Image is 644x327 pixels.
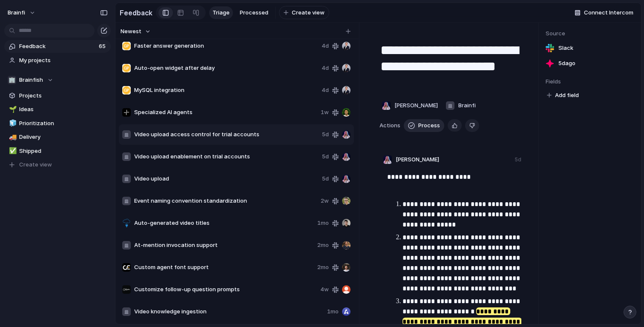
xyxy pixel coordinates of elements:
[8,133,16,141] button: 🚚
[9,146,15,156] div: ✅
[19,133,108,141] span: Delivery
[546,90,580,101] button: Add field
[317,241,329,250] span: 2mo
[121,27,141,36] span: Newest
[292,9,325,17] span: Create view
[9,132,15,142] div: 🚚
[19,161,52,169] span: Create view
[8,105,16,114] button: 🌱
[322,64,329,72] span: 4d
[134,285,317,294] span: Customize follow-up question prompts
[120,8,152,18] h2: Feedback
[317,219,329,227] span: 1mo
[236,6,272,19] a: Processed
[134,86,318,95] span: MySQL integration
[404,119,444,132] button: Process
[134,64,318,72] span: Auto-open widget after delay
[8,76,16,84] div: 🏢
[8,119,16,128] button: 🧊
[4,54,111,67] a: My projects
[546,42,634,54] a: Slack
[119,26,152,37] button: Newest
[134,307,324,316] span: Video knowledge ingestion
[19,56,108,65] span: My projects
[9,118,15,128] div: 🧊
[379,121,400,130] span: Actions
[19,147,108,155] span: Shipped
[9,105,15,115] div: 🌱
[4,89,111,102] a: Projects
[458,101,476,110] span: Brainfi
[322,130,329,139] span: 5d
[240,9,268,17] span: Processed
[558,59,575,68] span: 5d ago
[134,130,319,139] span: Video upload access control for trial accounts
[279,6,329,20] button: Create view
[317,263,329,272] span: 2mo
[8,147,16,155] button: ✅
[396,155,439,164] span: [PERSON_NAME]
[19,76,43,84] span: Brainfish
[8,9,25,17] span: brainfi
[394,101,438,110] span: [PERSON_NAME]
[584,9,633,17] span: Connect Intercom
[4,6,40,20] button: brainfi
[321,108,329,117] span: 1w
[134,263,314,272] span: Custom agent font support
[443,99,478,112] button: Brainfi
[322,86,329,95] span: 4d
[134,241,314,250] span: At-mention invocation support
[209,6,233,19] a: Triage
[19,105,108,114] span: Ideas
[558,44,573,52] span: Slack
[213,9,230,17] span: Triage
[322,42,329,50] span: 4d
[379,99,440,112] button: [PERSON_NAME]
[134,175,319,183] span: Video upload
[134,42,318,50] span: Faster answer generation
[4,117,111,130] a: 🧊Prioritization
[555,91,579,100] span: Add field
[4,74,111,86] button: 🏢Brainfish
[546,77,634,86] span: Fields
[99,42,107,51] span: 65
[19,42,96,51] span: Feedback
[418,121,440,130] span: Process
[19,119,108,128] span: Prioritization
[465,119,479,132] button: Delete
[327,307,339,316] span: 1mo
[4,158,111,171] button: Create view
[134,152,319,161] span: Video upload enablement on trial accounts
[571,6,637,19] button: Connect Intercom
[19,92,108,100] span: Projects
[134,197,317,205] span: Event naming convention standardization
[322,152,329,161] span: 5d
[546,29,634,38] span: Source
[322,175,329,183] span: 5d
[134,219,314,227] span: Auto-generated video titles
[4,103,111,116] a: 🌱Ideas
[134,108,317,117] span: Specialized AI agents
[320,285,329,294] span: 4w
[515,156,521,163] div: 5d
[4,40,111,53] a: Feedback65
[4,131,111,143] a: 🚚Delivery
[4,145,111,158] a: ✅Shipped
[321,197,329,205] span: 2w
